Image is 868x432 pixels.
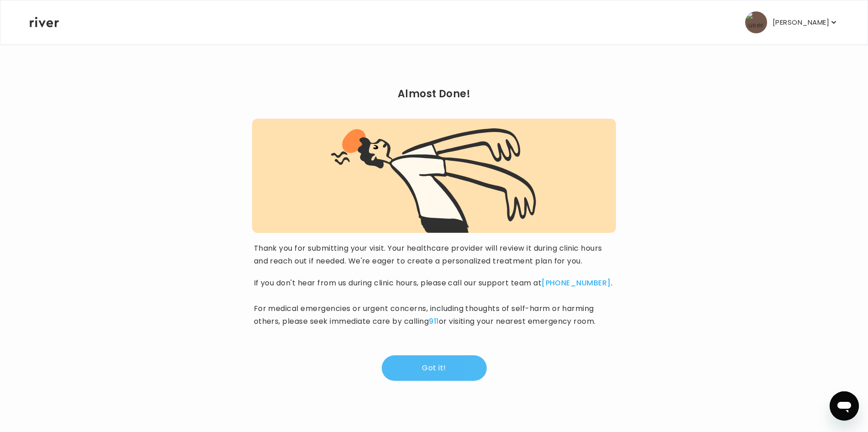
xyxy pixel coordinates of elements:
p: For medical emergencies or urgent concerns, including thoughts of self-harm or harming others, pl... [254,302,615,328]
button: user avatar[PERSON_NAME] [745,11,838,33]
a: 911 [429,316,438,327]
img: visit complete graphic [331,128,537,233]
p: Thank you for submitting your visit. Your healthcare provider will review it during clinic hours ... [254,242,615,268]
h2: Almost Done! [252,88,616,100]
img: user avatar [745,11,767,33]
iframe: Button to launch messaging window [830,391,859,421]
button: Got it! [382,355,487,381]
a: [PHONE_NUMBER] [542,278,611,288]
p: If you don't hear from us during clinic hours, please call our support team at . [254,277,613,290]
p: [PERSON_NAME] [773,16,829,29]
